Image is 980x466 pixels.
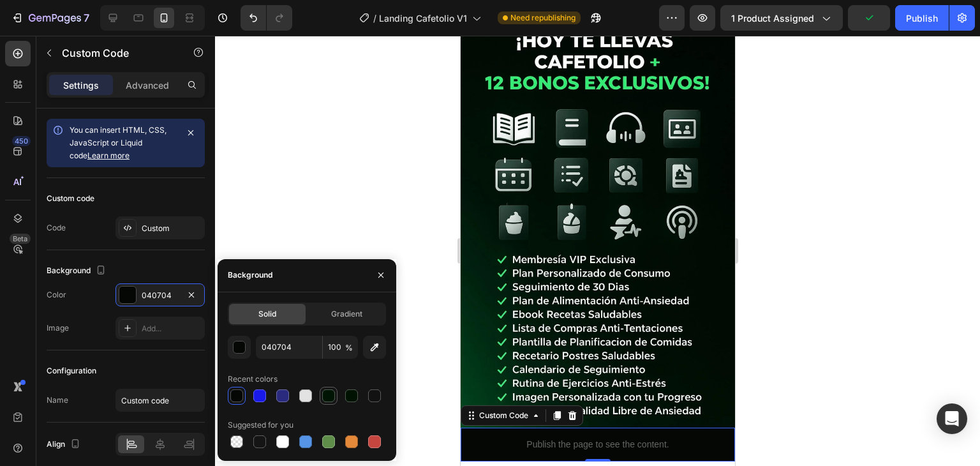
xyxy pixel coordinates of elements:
iframe: Design area [461,36,735,466]
button: Publish [895,5,949,31]
div: Code [47,222,66,234]
div: Publish [906,11,938,25]
div: Color [47,289,66,301]
div: 040704 [142,290,179,301]
div: Configuration [47,365,96,377]
div: Background [228,269,272,281]
div: Recent colors [228,373,278,385]
span: You can insert HTML, CSS, JavaScript or Liquid code [70,125,167,160]
button: 7 [5,5,95,31]
a: Learn more [87,151,130,160]
div: Undo/Redo [241,5,292,31]
p: Advanced [126,79,169,92]
p: Custom Code [62,45,170,61]
span: 1 product assigned [731,11,814,25]
div: Suggested for you [228,419,293,431]
span: Solid [258,308,276,320]
span: Gradient [331,308,362,320]
p: Settings [63,79,99,92]
button: 1 product assigned [720,5,843,31]
div: Open Intercom Messenger [937,403,967,434]
div: Beta [10,234,31,244]
span: / [373,11,376,25]
div: Custom code [47,193,94,204]
div: Align [47,436,83,453]
input: Eg: FFFFFF [256,336,322,359]
p: 7 [84,10,89,26]
div: Name [47,395,68,406]
div: Image [47,322,69,334]
div: Background [47,262,108,280]
div: 450 [12,136,31,146]
div: Add... [142,323,202,334]
span: % [345,342,353,354]
div: Custom [142,223,202,234]
span: Landing Cafetolio V1 [379,11,467,25]
span: Need republishing [510,12,575,24]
